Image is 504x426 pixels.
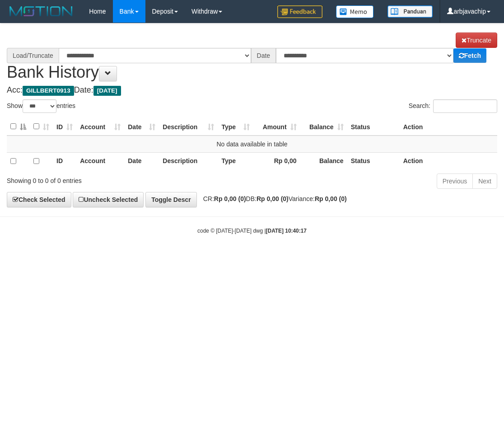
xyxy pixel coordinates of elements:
[73,192,144,207] a: Uncheck Selected
[93,86,121,96] span: [DATE]
[218,118,253,136] th: Type: activate to sort column ascending
[159,118,218,136] th: Description: activate to sort column ascending
[124,118,159,136] th: Date: activate to sort column ascending
[76,152,124,170] th: Account
[7,86,497,95] h4: Acc: Date:
[347,152,400,170] th: Status
[336,5,374,18] img: Button%20Memo.svg
[7,173,203,185] div: Showing 0 to 0 of 0 entries
[159,152,218,170] th: Description
[300,118,347,136] th: Balance: activate to sort column ascending
[315,195,347,202] strong: Rp 0,00 (0)
[23,99,56,113] select: Showentries
[53,152,76,170] th: ID
[76,118,124,136] th: Account: activate to sort column ascending
[257,195,289,202] strong: Rp 0,00 (0)
[124,152,159,170] th: Date
[456,33,497,48] a: Truncate
[453,48,486,63] a: Fetch
[7,136,497,153] td: No data available in table
[218,152,253,170] th: Type
[7,48,59,63] div: Load/Truncate
[266,228,307,234] strong: [DATE] 10:40:17
[300,152,347,170] th: Balance
[400,118,497,136] th: Action
[437,173,473,189] a: Previous
[30,118,53,136] th: : activate to sort column ascending
[347,118,400,136] th: Status
[53,118,76,136] th: ID: activate to sort column ascending
[7,118,30,136] th: : activate to sort column descending
[277,5,322,18] img: Feedback.jpg
[7,99,75,113] label: Show entries
[145,192,197,207] a: Toggle Descr
[251,48,276,63] div: Date
[409,99,497,113] label: Search:
[253,152,300,170] th: Rp 0,00
[199,195,347,202] span: CR: DB: Variance:
[400,152,497,170] th: Action
[433,99,497,113] input: Search:
[7,5,75,18] img: MOTION_logo.png
[7,192,71,207] a: Check Selected
[197,228,307,234] small: code © [DATE]-[DATE] dwg |
[214,195,246,202] strong: Rp 0,00 (0)
[7,33,497,81] h1: Bank History
[387,5,433,18] img: panduan.png
[253,118,300,136] th: Amount: activate to sort column ascending
[472,173,497,189] a: Next
[23,86,74,96] span: GILLBERT0913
